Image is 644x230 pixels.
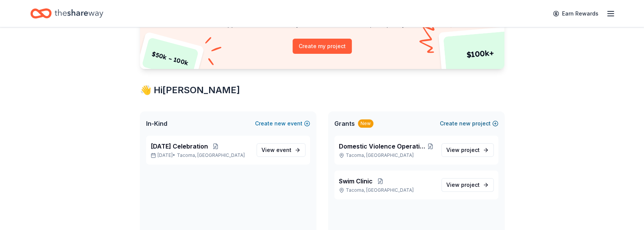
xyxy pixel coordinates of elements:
p: Tacoma, [GEOGRAPHIC_DATA] [339,187,435,193]
div: New [358,119,373,128]
span: Grants [334,119,355,128]
button: Createnewevent [255,119,310,128]
span: View [261,146,291,155]
span: new [459,119,471,128]
a: Earn Rewards [548,7,603,20]
p: Tacoma, [GEOGRAPHIC_DATA] [339,152,435,158]
span: View [446,146,480,155]
span: Domestic Violence Operation Toiletry Delivery [339,142,426,151]
span: In-Kind [146,119,167,128]
span: [DATE] Celebration [151,142,208,151]
button: Createnewproject [440,119,498,128]
div: 👋 Hi [PERSON_NAME] [140,84,504,96]
span: project [461,181,480,188]
span: Tacoma, [GEOGRAPHIC_DATA] [177,152,245,158]
a: View project [441,143,494,157]
span: View [446,180,480,189]
a: View event [257,143,305,157]
span: event [276,147,291,153]
span: project [461,147,480,153]
span: new [274,119,286,128]
button: Create my project [293,39,352,54]
a: Home [30,5,103,22]
p: [DATE] • [151,152,250,158]
span: Swim Clinic [339,177,373,186]
a: View project [441,178,494,192]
